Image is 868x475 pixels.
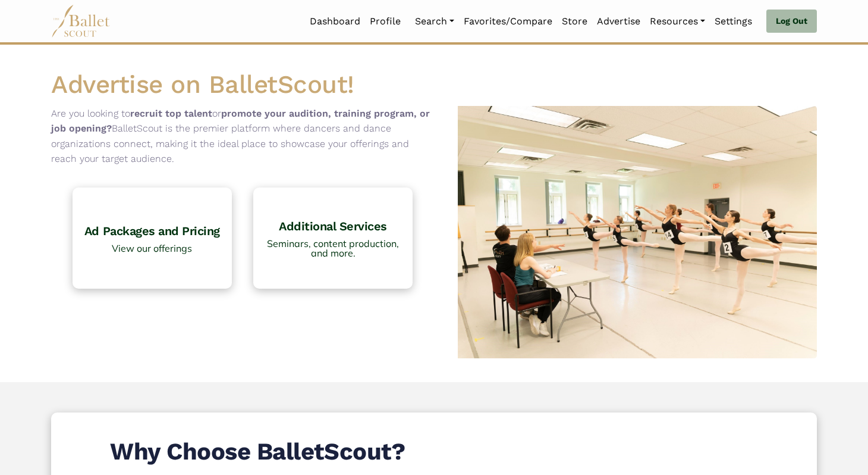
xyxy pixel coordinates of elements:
[305,9,365,34] a: Dashboard
[592,9,645,34] a: Advertise
[259,218,407,234] h4: Additional Services
[410,9,459,34] a: Search
[130,108,212,119] b: recruit top talent
[557,9,592,34] a: Store
[51,68,817,101] h1: Advertise on BalletScout!
[110,412,758,467] h4: Why Choose BalletScout?
[645,9,710,34] a: Resources
[259,239,407,258] span: Seminars, content production, and more.
[710,9,757,34] a: Settings
[253,187,413,289] a: Additional Services Seminars, content production, and more.
[73,187,232,289] a: Ad Packages and Pricing View our offerings
[78,243,226,253] span: View our offerings
[459,9,557,34] a: Favorites/Compare
[51,108,430,135] b: promote your audition, training program, or job opening?
[434,106,817,359] img: Ballerinas at an audition
[365,9,405,34] a: Profile
[51,106,434,167] p: Are you looking to or BalletScout is the premier platform where dancers and dance organizations c...
[78,223,226,239] h4: Ad Packages and Pricing
[766,10,817,33] a: Log Out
